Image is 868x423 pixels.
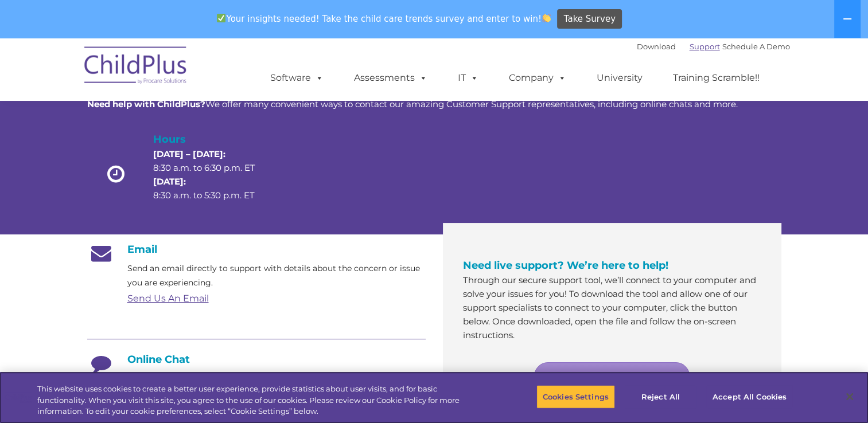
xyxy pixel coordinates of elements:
[534,362,690,390] a: Connect with Customer Support
[259,66,335,89] a: Software
[127,293,209,304] a: Send Us An Email
[153,176,186,187] strong: [DATE]:
[127,371,426,400] p: Chat now with a knowledgable representative using the chat app at the bottom right.
[690,42,720,51] a: Support
[706,385,793,409] button: Accept All Cookies
[564,9,616,29] span: Take Survey
[153,131,275,147] h4: Hours
[87,99,205,109] strong: Need help with ChildPlus?
[446,66,490,89] a: IT
[127,261,426,290] p: Send an email directly to support with details about the concern or issue you are experiencing.
[463,273,761,342] p: Through our secure support tool, we’ll connect to your computer and solve your issues for you! To...
[217,14,225,22] img: ✅
[557,9,622,29] a: Take Survey
[79,38,193,96] img: ChildPlus by Procare Solutions
[153,148,225,159] strong: [DATE] – [DATE]:
[637,42,676,51] a: Download
[463,259,668,272] span: Need live support? We’re here to help!
[87,99,738,109] span: We offer many convenient ways to contact our amazing Customer Support representatives, including ...
[497,66,578,89] a: Company
[661,66,771,89] a: Training Scramble!!
[625,385,696,409] button: Reject All
[536,385,615,409] button: Cookies Settings
[722,42,790,51] a: Schedule A Demo
[87,353,426,366] h4: Online Chat
[37,383,477,417] div: This website uses cookies to create a better user experience, provide statistics about user visit...
[585,66,654,89] a: University
[837,384,862,409] button: Close
[153,147,275,202] p: 8:30 a.m. to 6:30 p.m. ET 8:30 a.m. to 5:30 p.m. ET
[342,66,439,89] a: Assessments
[87,243,426,256] h4: Email
[212,7,556,30] span: Your insights needed! Take the child care trends survey and enter to win!
[542,14,551,22] img: 👏
[637,42,790,51] font: |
